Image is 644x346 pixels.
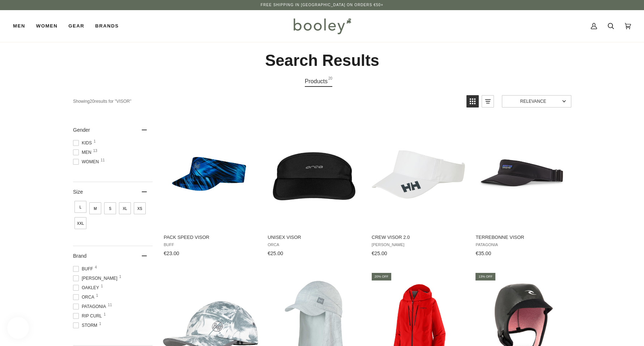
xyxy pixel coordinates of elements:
[474,126,570,222] img: Patagonia Terrebonne Visor Black - Booley Galway
[90,10,124,42] a: Brands
[371,250,387,256] span: €25.00
[370,120,466,259] a: Crew Visor 2.0
[475,242,569,247] span: Patagonia
[474,120,570,259] a: Terrebonne Visor
[104,202,116,214] span: Size: S
[73,322,99,329] span: Storm
[162,120,258,259] a: Pack Speed Visor
[266,126,362,222] img: Orca Unisex Visor Black - Booley Galway
[73,149,94,156] span: Men
[304,76,332,87] a: View Products Tab
[73,253,86,259] span: Brand
[162,126,258,222] img: Buff Pack Speed Visor Edur Blue - Booley Galway
[73,189,83,195] span: Size
[328,76,332,86] span: 20
[95,266,97,269] span: 4
[31,10,63,42] a: Women
[266,120,362,259] a: Unisex Visor
[290,16,354,37] img: Booley
[73,51,571,71] h2: Search Results
[95,22,119,30] span: Brands
[73,140,94,146] span: Kids
[73,159,101,165] span: Women
[268,234,361,241] span: Unisex Visor
[7,317,29,339] iframe: Button to open loyalty program pop-up
[261,2,383,8] p: Free Shipping in [GEOGRAPHIC_DATA] on Orders €50+
[119,202,131,214] span: Size: XL
[74,217,86,229] span: Size: XXL
[93,149,97,153] span: 13
[73,95,461,107] div: Showing results for " "
[163,250,179,256] span: €23.00
[63,10,90,42] a: Gear
[73,294,97,300] span: Orca
[163,234,257,241] span: Pack Speed Visor
[371,234,465,241] span: Crew Visor 2.0
[13,22,25,30] span: Men
[466,95,479,107] a: View grid mode
[73,313,104,319] span: Rip Curl
[36,22,57,30] span: Women
[371,242,465,247] span: [PERSON_NAME]
[134,202,146,214] span: Size: XS
[268,250,283,256] span: €25.00
[90,99,94,104] b: 20
[475,273,495,280] div: 13% off
[119,275,121,279] span: 1
[482,95,494,107] a: View list mode
[103,313,106,316] span: 1
[370,126,466,222] img: Helly Hansen Crew Visor 2.0 White - Booley Galway
[163,242,257,247] span: Buff
[73,303,108,310] span: Patagonia
[101,284,103,288] span: 1
[89,202,101,214] span: Size: M
[502,95,571,107] a: Sort options
[475,250,491,256] span: €35.00
[507,99,560,104] span: Relevance
[101,159,105,162] span: 11
[73,127,90,133] span: Gender
[99,322,101,326] span: 1
[73,266,95,272] span: Buff
[73,284,101,291] span: Oakley
[68,22,84,30] span: Gear
[13,10,31,42] a: Men
[94,140,96,143] span: 1
[268,242,361,247] span: Orca
[475,234,569,241] span: Terrebonne Visor
[108,303,112,307] span: 11
[74,201,86,213] span: Size: L
[371,273,391,280] div: 20% off
[96,294,98,298] span: 1
[73,275,120,282] span: [PERSON_NAME]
